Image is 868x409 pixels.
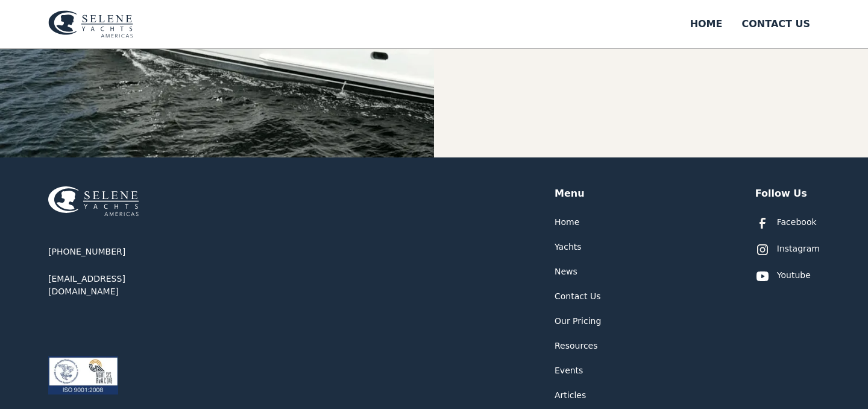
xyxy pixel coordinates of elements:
div: Follow Us [755,186,807,201]
div: Facebook [777,216,817,229]
a: Youtube [755,269,811,284]
a: Home [555,216,579,229]
a: Our Pricing [555,315,601,328]
a: Articles [555,389,586,402]
a: [PHONE_NUMBER] [48,246,125,258]
img: ISO 9001:2008 certification logos for ABS Quality Evaluations and RvA Management Systems. [48,356,118,395]
img: logo [48,10,133,38]
a: Yachts [555,241,582,253]
div: Home [690,17,723,31]
a: Facebook [755,216,817,230]
a: Events [555,364,583,377]
div: Instagram [777,243,820,255]
div: Youtube [777,269,811,282]
a: Instagram [755,243,820,257]
div: Menu [555,186,585,201]
a: Contact Us [555,290,600,303]
div: Contact US [741,17,810,31]
a: News [555,265,577,278]
a: Resources [555,340,598,352]
a: [EMAIL_ADDRESS][DOMAIN_NAME] [48,273,193,298]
